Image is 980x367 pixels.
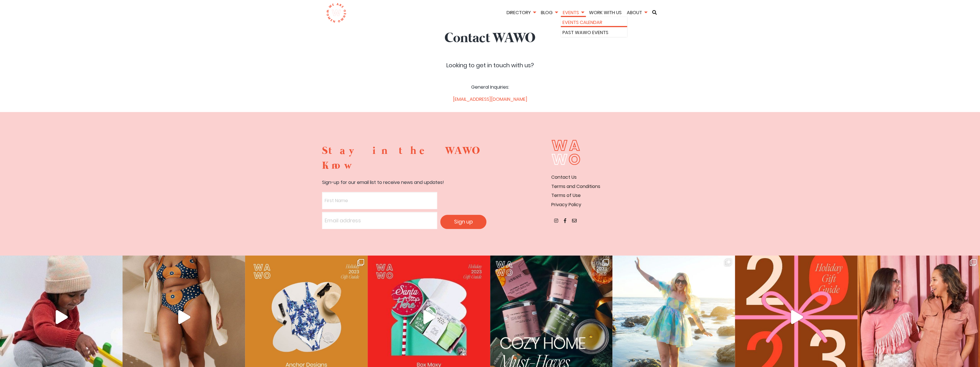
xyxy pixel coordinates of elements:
[326,3,347,23] img: logo
[563,29,625,36] a: Past WAWO Events
[551,192,581,199] a: Terms of Use
[321,29,659,48] h1: Contact WAWO
[587,9,624,16] a: Work With Us
[551,183,600,190] a: Terms and Conditions
[505,9,538,16] a: Directory
[650,10,659,15] a: Search
[322,144,486,173] h3: Stay in the WAWO Know
[791,310,803,324] svg: Play
[563,19,625,26] a: Events Calendar
[625,9,649,17] li: About
[178,310,190,324] svg: Play
[453,96,527,103] a: [EMAIL_ADDRESS][DOMAIN_NAME]
[561,9,586,16] a: Events
[625,9,649,16] a: About
[446,61,534,70] p: Looking to get in touch with us?
[551,201,581,208] a: Privacy Policy
[505,9,538,17] li: Directory
[357,259,364,266] svg: Clone
[322,192,437,209] input: First Name
[602,259,609,266] svg: Clone
[970,259,977,266] svg: Clone
[322,179,486,186] p: Sign-up for our email list to receive news and updates!
[322,212,437,229] input: Email address
[551,174,577,180] a: Contact Us
[539,9,560,16] a: Blog
[446,83,534,91] p: General Inquiries:
[56,310,68,324] svg: Play
[539,9,560,17] li: Blog
[423,310,435,324] svg: Play
[440,215,486,229] input: Sign up
[725,259,731,266] svg: Clone
[561,9,586,17] li: Events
